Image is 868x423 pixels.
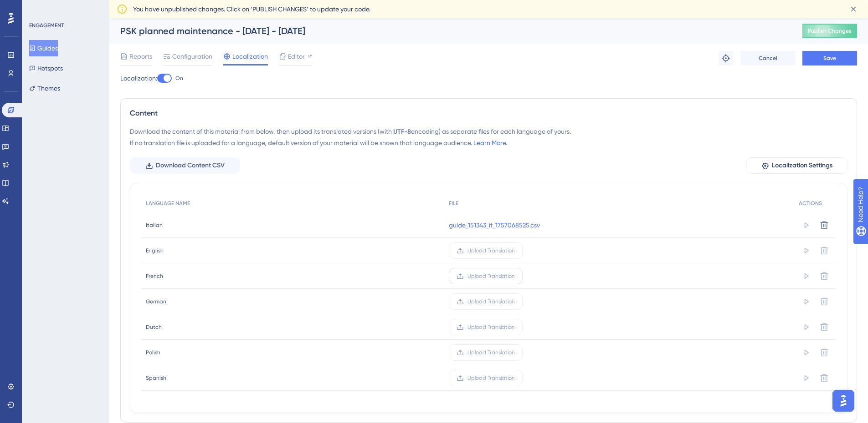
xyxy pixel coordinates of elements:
[146,222,163,229] span: Italian
[759,55,777,62] span: Cancel
[133,4,370,15] span: You have unpublished changes. Click on ‘PUBLISH CHANGES’ to update your code.
[746,157,847,174] button: Localization Settings
[802,24,857,38] button: Publish Changes
[146,298,166,305] span: German
[808,27,852,35] span: Publish Changes
[29,22,64,29] div: ENGAGEMENT
[232,51,268,62] span: Localization
[449,200,458,207] span: FILE
[130,157,240,174] button: Download Content CSV
[467,272,515,280] span: Upload Translation
[130,126,847,148] div: Download the content of this material from below, then upload its translated versions (with encod...
[802,51,857,65] button: Save
[823,55,836,62] span: Save
[29,40,58,56] button: Guides
[467,349,515,356] span: Upload Translation
[130,108,847,119] div: Content
[740,51,795,65] button: Cancel
[29,60,63,76] button: Hotspots
[120,25,780,37] div: PSK planned maintenance - [DATE] - [DATE]
[146,323,162,331] span: Dutch
[120,73,857,84] div: Localization:
[467,323,515,331] span: Upload Translation
[467,247,515,254] span: Upload Translation
[799,200,822,207] span: ACTIONS
[473,139,507,146] a: Learn More.
[393,128,411,136] span: UTF-8
[172,51,212,62] span: Configuration
[29,80,60,96] button: Themes
[146,247,164,254] span: English
[467,374,515,382] span: Upload Translation
[146,272,163,280] span: French
[21,2,57,13] span: Need Help?
[146,200,190,207] span: LANGUAGE NAME
[830,387,857,414] iframe: UserGuiding AI Assistant Launcher
[772,160,832,171] span: Localization Settings
[467,298,515,305] span: Upload Translation
[156,160,225,171] span: Download Content CSV
[129,51,152,62] span: Reports
[146,349,160,356] span: Polish
[288,51,305,62] span: Editor
[175,75,183,82] span: On
[146,374,166,382] span: Spanish
[449,220,540,231] a: guide_151343_it_1757068525.csv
